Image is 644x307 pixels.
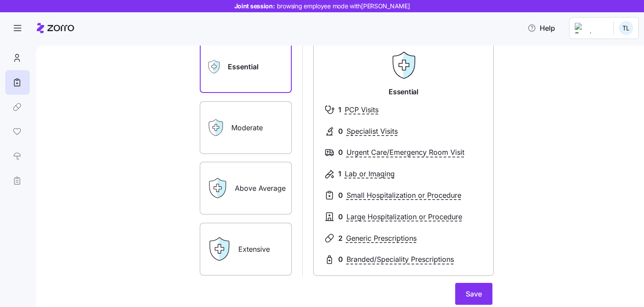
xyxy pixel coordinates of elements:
[389,86,418,97] span: Essential
[200,101,292,154] label: Moderate
[338,211,343,222] span: 0
[455,283,492,305] button: Save
[338,104,341,115] span: 1
[347,147,464,158] span: Urgent Care/Emergency Room Visit
[234,2,410,11] span: Joint session:
[346,233,417,244] span: Generic Prescriptions
[200,223,292,275] label: Extensive
[347,254,454,265] span: Branded/Speciality Prescriptions
[347,126,398,137] span: Specialist Visits
[200,162,292,214] label: Above Average
[575,23,606,33] img: Employer logo
[338,126,343,137] span: 0
[338,190,343,201] span: 0
[520,19,562,37] button: Help
[338,233,343,244] span: 2
[619,21,633,35] img: b24ff9bc030bd4ff01458257060ab2cb
[347,190,461,201] span: Small Hospitalization or Procedure
[338,254,343,265] span: 0
[466,289,482,299] span: Save
[277,2,410,11] span: browsing employee mode with [PERSON_NAME]
[338,147,343,158] span: 0
[345,168,395,179] span: Lab or Imaging
[527,23,555,33] span: Help
[200,40,292,93] label: Essential
[345,104,379,115] span: PCP Visits
[347,211,462,222] span: Large Hospitalization or Procedure
[338,168,341,179] span: 1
